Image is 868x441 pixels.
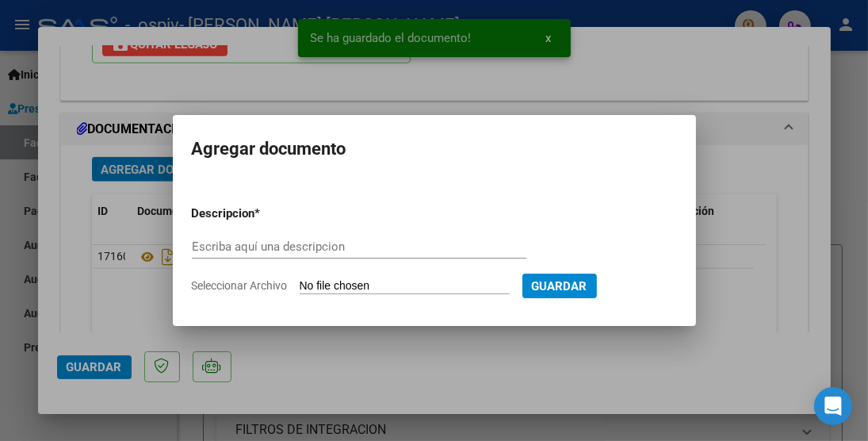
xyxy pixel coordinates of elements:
[192,134,677,164] h2: Agregar documento
[814,387,852,425] div: Open Intercom Messenger
[192,205,338,223] p: Descripcion
[192,279,288,292] span: Seleccionar Archivo
[532,279,587,293] span: Guardar
[522,274,597,298] button: Guardar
